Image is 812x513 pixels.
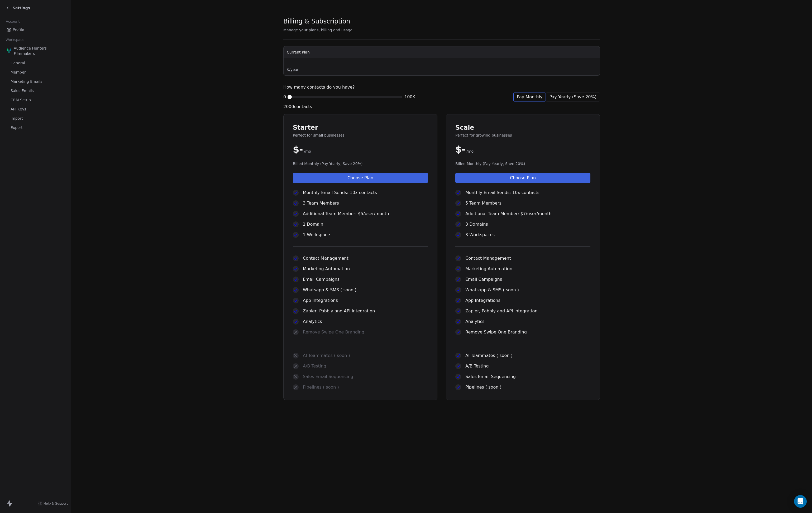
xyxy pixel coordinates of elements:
[794,495,807,508] div: Open Intercom Messenger
[465,363,489,369] span: A/B Testing
[283,17,350,25] span: Billing & Subscription
[303,329,364,335] span: Remove Swipe One Branding
[4,96,67,104] a: CRM Setup
[283,104,312,110] span: 2000 contacts
[465,308,537,314] span: Zapier, Pabbly and API integration
[4,59,67,67] a: General
[11,88,34,94] span: Sales Emails
[44,501,68,506] span: Help & Support
[4,123,67,132] a: Export
[303,255,348,262] span: Contact Management
[293,173,428,183] button: Choose Plan
[465,266,512,272] span: Marketing Automation
[304,149,311,154] span: /mo
[455,173,590,183] button: Choose Plan
[465,255,511,262] span: Contact Management
[13,5,30,11] span: Settings
[465,276,502,283] span: Email Campaigns
[11,107,26,112] span: API Keys
[303,276,340,283] span: Email Campaigns
[465,318,485,325] span: Analytics
[11,70,26,75] span: Member
[303,232,330,238] span: 1 Workspace
[303,363,326,369] span: A/B Testing
[6,48,12,54] img: AHFF%20symbol.png
[11,79,42,84] span: Marketing Emails
[465,352,513,359] span: AI Teammates ( soon )
[465,190,539,196] span: Monthly Email Sends: 10x contacts
[466,149,474,154] span: /mo
[4,77,67,86] a: Marketing Emails
[283,84,355,90] span: How many contacts do you have?
[303,318,322,325] span: Analytics
[303,211,389,217] span: Additional Team Member: $5/user/month
[14,46,65,56] span: Audience Hunters Filmmakers
[293,161,428,166] span: Billed Monthly (Pay Yearly, Save 20%)
[549,94,596,100] span: Pay Yearly (Save 20%)
[283,28,352,32] span: Manage your plans, billing and usage
[4,114,67,123] a: Import
[11,116,23,121] span: Import
[4,86,67,95] a: Sales Emails
[303,297,338,304] span: App Integrations
[465,200,501,206] span: 5 Team Members
[465,211,552,217] span: Additional Team Member: $7/user/month
[303,266,350,272] span: Marketing Automation
[465,329,527,335] span: Remove Swipe One Branding
[455,161,590,166] span: Billed Monthly (Pay Yearly, Save 20%)
[283,94,286,100] span: 0
[303,374,353,380] span: Sales Email Sequencing
[284,46,600,58] th: Current Plan
[287,67,567,72] span: $ / year
[303,287,356,293] span: Whatsapp & SMS ( soon )
[11,60,25,66] span: General
[4,68,67,77] a: Member
[517,94,542,100] span: Pay Monthly
[465,221,488,228] span: 3 Domains
[293,133,428,138] span: Perfect for small businesses
[13,27,24,32] span: Profile
[303,384,339,390] span: Pipelines ( soon )
[293,144,303,155] span: $ -
[6,5,30,11] a: Settings
[465,297,500,304] span: App Integrations
[465,232,495,238] span: 3 Workspaces
[3,36,27,44] span: Workspace
[303,308,375,314] span: Zapier, Pabbly and API integration
[11,97,31,103] span: CRM Setup
[303,190,377,196] span: Monthly Email Sends: 10x contacts
[455,124,590,132] span: Scale
[455,133,590,138] span: Perfect for growing businesses
[293,124,428,132] span: Starter
[303,352,350,359] span: AI Teammates ( soon )
[11,125,23,130] span: Export
[3,18,22,26] span: Account
[404,94,415,100] span: 100K
[465,384,501,390] span: Pipelines ( soon )
[38,501,68,506] a: Help & Support
[303,200,339,206] span: 3 Team Members
[303,221,323,228] span: 1 Domain
[465,374,516,380] span: Sales Email Sequencing
[455,144,465,155] span: $ -
[4,105,67,114] a: API Keys
[465,287,519,293] span: Whatsapp & SMS ( soon )
[4,25,67,34] a: Profile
